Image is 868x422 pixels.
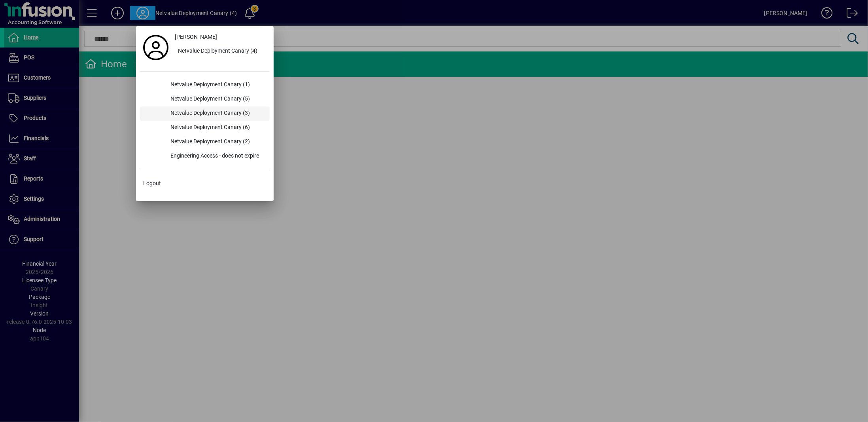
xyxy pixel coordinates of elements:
[140,92,270,106] button: Netvalue Deployment Canary (5)
[172,44,270,59] button: Netvalue Deployment Canary (4)
[140,149,270,163] button: Engineering Access - does not expire
[164,121,270,135] div: Netvalue Deployment Canary (6)
[164,149,270,163] div: Engineering Access - does not expire
[140,121,270,135] button: Netvalue Deployment Canary (6)
[164,106,270,121] div: Netvalue Deployment Canary (3)
[140,40,172,55] a: Profile
[164,135,270,149] div: Netvalue Deployment Canary (2)
[140,106,270,121] button: Netvalue Deployment Canary (3)
[140,78,270,92] button: Netvalue Deployment Canary (1)
[175,33,217,41] span: [PERSON_NAME]
[172,30,270,44] a: [PERSON_NAME]
[140,135,270,149] button: Netvalue Deployment Canary (2)
[143,179,161,188] span: Logout
[164,78,270,92] div: Netvalue Deployment Canary (1)
[140,177,270,191] button: Logout
[164,92,270,106] div: Netvalue Deployment Canary (5)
